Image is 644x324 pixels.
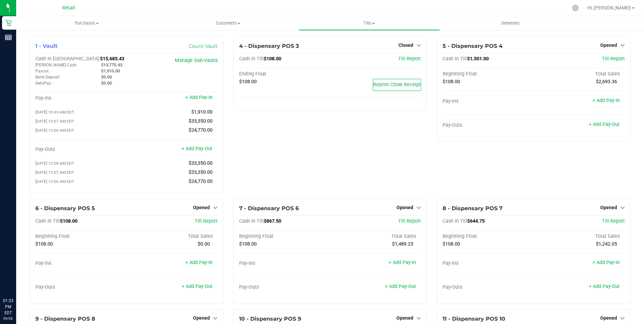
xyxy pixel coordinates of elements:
[191,109,213,115] span: $1,910.00
[189,127,213,133] span: $24,770.00
[189,43,218,49] a: Count Vault
[239,316,301,322] span: 10 - Dispensary POS 9
[35,56,100,62] span: Cash In [GEOGRAPHIC_DATA]:
[299,16,440,30] a: Tills
[182,146,213,152] a: + Add Pay-Out
[198,241,210,247] span: $0.00
[443,79,460,85] span: $108.00
[589,284,620,289] a: + Add Pay-Out
[189,169,213,175] span: $33,350.00
[35,233,126,239] div: Beginning Float
[100,56,124,62] span: $15,685.43
[600,205,617,210] span: Opened
[443,241,460,247] span: $108.00
[239,218,264,224] span: Cash In Till
[443,284,534,290] div: Pay-Outs
[35,205,95,212] span: 6 - Dispensary POS 5
[239,71,330,77] div: Ending Float
[602,56,625,62] a: Till Report
[189,160,213,166] span: $33,350.00
[5,34,12,41] inline-svg: Reports
[5,20,12,26] inline-svg: Retail
[239,43,299,49] span: 4 - Dispensary POS 3
[185,260,213,265] a: + Add Pay-In
[571,5,580,11] div: Manage settings
[35,110,74,115] span: [DATE] 10:43 AM EDT
[182,284,213,289] a: + Add Pay-Out
[534,71,625,77] div: Total Sales
[35,95,126,101] div: Pay-Ins
[443,98,534,104] div: Pay-Ins
[239,260,330,266] div: Pay-Ins
[385,284,416,289] a: + Add Pay-Out
[299,20,440,26] span: Tills
[596,79,617,85] span: $2,693.36
[35,147,126,153] div: Pay-Outs
[101,62,122,67] span: $13,775.43
[398,56,421,62] a: Till Report
[158,20,298,26] span: Customers
[443,43,503,49] span: 5 - Dispensary POS 4
[467,218,485,224] span: $644.75
[35,179,74,184] span: [DATE] 12:06 AM EDT
[7,270,27,290] iframe: Resource center
[398,42,413,48] span: Closed
[189,179,213,184] span: $24,770.00
[35,284,126,290] div: Pay-Outs
[443,56,467,62] span: Cash In Till
[443,316,505,322] span: 11 - Dispensary POS 10
[35,75,60,79] span: Bank Deposit:
[101,74,112,79] span: $0.00
[3,316,13,321] p: 09/26
[396,315,413,321] span: Opened
[602,218,625,224] a: Till Report
[239,284,330,290] div: Pay-Outs
[264,56,281,62] span: $108.00
[373,82,421,88] span: Reprint Close Receipt
[195,218,218,224] a: Till Report
[189,118,213,124] span: $33,350.00
[330,233,421,239] div: Total Sales
[596,241,617,247] span: $1,242.05
[443,122,534,128] div: Pay-Outs
[389,260,416,265] a: + Add Pay-In
[239,233,330,239] div: Beginning Float
[193,315,210,321] span: Opened
[185,95,213,100] a: + Add Pay-In
[443,205,503,212] span: 8 - Dispensary POS 7
[443,71,534,77] div: Beginning Float
[35,218,60,224] span: Cash In Till
[443,233,534,239] div: Beginning Float
[3,298,13,316] p: 01:23 PM EDT
[35,128,74,133] span: [DATE] 12:06 AM EDT
[600,42,617,48] span: Opened
[35,316,95,322] span: 9 - Dispensary POS 8
[35,161,74,166] span: [DATE] 12:08 AM EDT
[443,260,534,266] div: Pay-Ins
[592,98,620,103] a: + Add Pay-In
[600,315,617,321] span: Opened
[16,20,157,26] span: Purchases
[101,68,120,73] span: $1,910.00
[467,56,489,62] span: $1,501.00
[239,205,299,212] span: 7 - Dispensary POS 6
[587,5,631,10] span: Hi, [PERSON_NAME]!
[239,79,257,85] span: $108.00
[60,218,77,224] span: $108.00
[35,119,74,124] span: [DATE] 12:07 AM EDT
[392,241,413,247] span: $1,489.23
[35,241,53,247] span: $108.00
[16,16,157,30] a: Purchases
[589,122,620,127] a: + Add Pay-Out
[440,16,581,30] a: Deliveries
[193,205,210,210] span: Opened
[239,241,257,247] span: $108.00
[35,63,77,67] span: [PERSON_NAME] Cash:
[35,170,74,175] span: [DATE] 12:07 AM EDT
[35,69,50,73] span: Payout:
[126,233,217,239] div: Total Sales
[398,218,421,224] a: Till Report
